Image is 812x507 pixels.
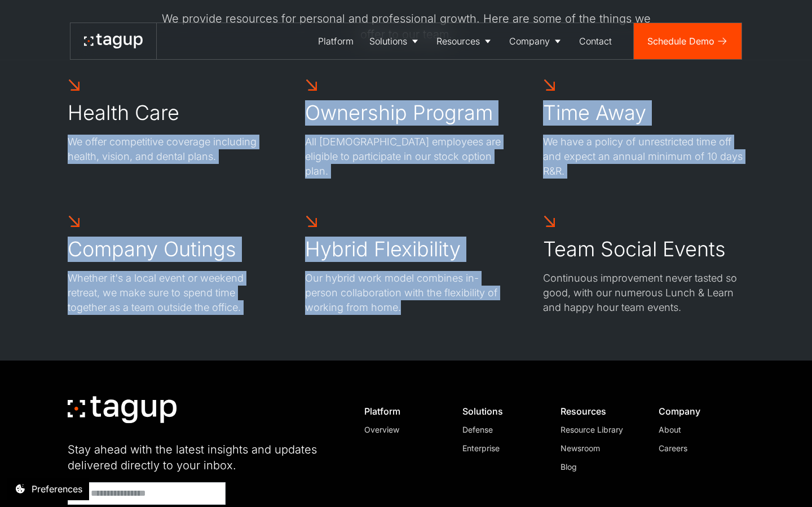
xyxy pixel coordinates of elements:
[68,442,338,473] div: Stay ahead with the latest insights and updates delivered directly to your inbox.
[543,271,744,315] p: Continuous improvement never tasted so good, with our numerous Lunch & Learn and happy hour team ...
[318,34,354,48] div: Platform
[305,271,506,315] p: Our hybrid work model combines in-person collaboration with the flexibility of working from home.
[561,424,637,435] a: Resource Library
[68,237,236,262] h2: Company Outings
[462,424,539,435] a: Defense
[364,424,441,435] a: Overview
[310,23,361,59] a: Platform
[659,442,735,454] a: Careers
[462,442,539,454] a: Enterprise
[68,101,179,126] h2: Health Care
[561,461,637,473] a: Blog
[305,135,506,179] p: All [DEMOGRAPHIC_DATA] employees are eligible to participate in our stock option plan.
[68,271,269,315] p: Whether it's a local event or weekend retreat, we make sure to spend time together as a team outs...
[436,34,480,48] div: Resources
[579,34,612,48] div: Contact
[369,34,407,48] div: Solutions
[647,34,714,48] div: Schedule Demo
[501,23,571,59] a: Company
[571,23,620,59] a: Contact
[361,23,429,59] a: Solutions
[509,34,550,48] div: Company
[32,482,82,496] div: Preferences
[462,406,539,417] div: Solutions
[364,406,441,417] div: Platform
[561,406,637,417] div: Resources
[561,442,637,454] a: Newsroom
[305,237,461,262] h2: Hybrid Flexibility
[659,406,735,417] div: Company
[543,237,726,262] h2: Team Social Events
[543,135,744,179] p: We have a policy of unrestricted time off and expect an annual minimum of 10 days R&R.
[543,101,646,126] h2: Time Away
[659,424,735,435] a: About
[68,135,269,164] p: We offer competitive coverage including health, vision, and dental plans.
[634,23,742,59] a: Schedule Demo
[429,23,501,59] a: Resources
[305,101,493,126] h2: Ownership Program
